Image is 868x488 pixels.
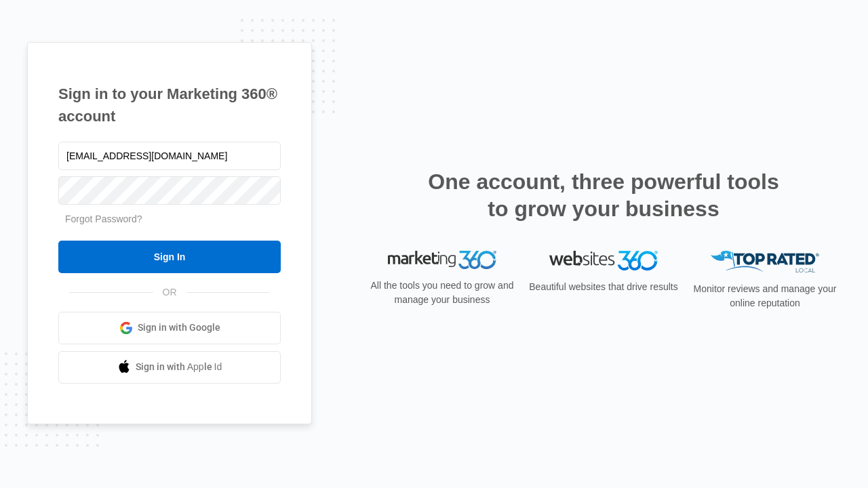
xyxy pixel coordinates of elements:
[58,241,281,273] input: Sign In
[58,83,281,127] h1: Sign in to your Marketing 360® account
[549,251,658,270] img: Websites 360
[58,312,281,344] a: Sign in with Google
[65,213,142,224] a: Forgot Password?
[58,142,281,170] input: Email
[136,360,222,374] span: Sign in with Apple Id
[58,351,281,384] a: Sign in with Apple Id
[424,168,783,222] h2: One account, three powerful tools to grow your business
[138,321,220,335] span: Sign in with Google
[689,282,841,310] p: Monitor reviews and manage your online reputation
[366,279,518,307] p: All the tools you need to grow and manage your business
[388,251,496,270] img: Marketing 360
[153,285,186,300] span: OR
[528,280,679,294] p: Beautiful websites that drive results
[711,251,819,273] img: Top Rated Local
